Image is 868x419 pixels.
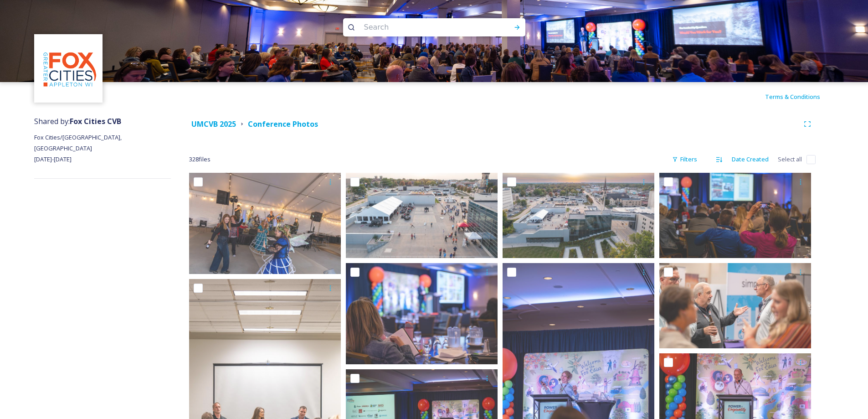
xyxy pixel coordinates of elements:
[346,263,498,364] img: UMCVB Conference 2025 (162).jpg
[248,119,318,129] strong: Conference Photos
[765,91,834,102] a: Terms & Conditions
[659,263,811,348] img: UMCVB Conference 2025 (160).jpg
[36,36,102,102] img: images.png
[727,150,773,168] div: Date Created
[34,133,123,163] span: Fox Cities/[GEOGRAPHIC_DATA], [GEOGRAPHIC_DATA] [DATE]-[DATE]
[360,17,484,37] input: Search
[346,173,498,258] img: UMCVB Conference 2025 (84).jpg
[778,155,802,164] span: Select all
[659,173,811,258] img: UMCVB Conference 2025 (164).jpg
[34,116,121,126] span: Shared by:
[503,173,654,258] img: UMCVB Conference 2025 (52).jpg
[70,116,121,126] strong: Fox Cities CVB
[189,173,341,274] img: UMCVB Conference 2025 (70).jpg
[191,119,236,129] strong: UMCVB 2025
[668,150,702,168] div: Filters
[765,93,820,101] span: Terms & Conditions
[189,155,211,164] span: 328 file s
